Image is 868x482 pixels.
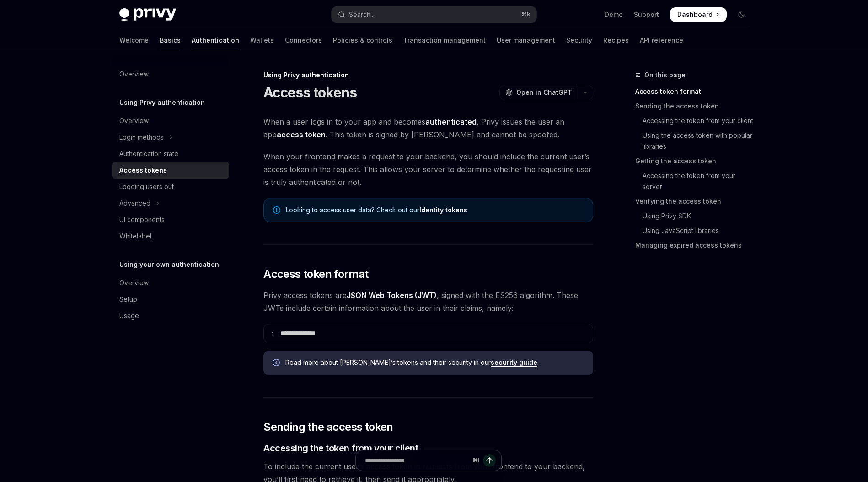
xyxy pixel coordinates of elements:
[119,259,219,270] h5: Using your own authentication
[332,6,536,23] button: Open search
[112,211,229,228] a: UI components
[497,29,555,51] a: User management
[603,29,629,51] a: Recipes
[112,179,229,195] a: Logging users out
[263,115,593,141] span: When a user logs in to your app and becomes , Privy issues the user an app . This token is signed...
[521,11,531,18] span: ⌘ K
[263,420,393,434] span: Sending the access token
[277,130,326,139] strong: access token
[286,206,584,215] span: Looking to access user data? Check out our .
[491,358,537,367] a: security guide
[112,146,229,162] a: Authentication state
[635,194,756,209] a: Verifying the access token
[635,168,756,194] a: Accessing the token from your server
[119,8,176,21] img: dark logo
[112,66,229,82] a: Overview
[365,450,469,471] input: Ask a question...
[250,29,274,51] a: Wallets
[119,165,167,176] div: Access tokens
[112,291,229,308] a: Setup
[112,129,229,146] button: Toggle Login methods section
[119,181,174,192] div: Logging users out
[263,84,357,101] h1: Access tokens
[635,154,756,168] a: Getting the access token
[160,29,181,51] a: Basics
[634,10,659,19] a: Support
[635,84,756,99] a: Access token format
[119,214,165,225] div: UI components
[263,267,369,282] span: Access token format
[635,114,756,128] a: Accessing the token from your client
[349,9,375,20] div: Search...
[112,195,229,211] button: Toggle Advanced section
[119,148,178,159] div: Authentication state
[635,99,756,114] a: Sending the access token
[119,97,205,108] h5: Using Privy authentication
[263,150,593,189] span: When your frontend makes a request to your backend, you should include the current user’s access ...
[112,113,229,129] a: Overview
[644,70,686,81] span: On this page
[263,70,593,80] div: Using Privy authentication
[425,117,477,126] strong: authenticated
[273,206,280,214] svg: Note
[119,277,149,288] div: Overview
[635,238,756,253] a: Managing expired access tokens
[119,132,164,143] div: Login methods
[119,29,149,51] a: Welcome
[192,29,239,51] a: Authentication
[566,29,592,51] a: Security
[285,358,584,367] span: Read more about [PERSON_NAME]’s tokens and their security in our .
[499,85,578,100] button: Open in ChatGPT
[119,115,149,126] div: Overview
[119,69,149,80] div: Overview
[119,310,139,321] div: Usage
[333,29,392,51] a: Policies & controls
[516,88,572,97] span: Open in ChatGPT
[419,206,467,214] a: Identity tokens
[119,198,150,209] div: Advanced
[635,209,756,223] a: Using Privy SDK
[640,29,683,51] a: API reference
[670,7,727,22] a: Dashboard
[483,454,496,467] button: Send message
[263,442,418,455] span: Accessing the token from your client
[112,308,229,324] a: Usage
[677,10,713,19] span: Dashboard
[119,231,151,242] div: Whitelabel
[112,275,229,291] a: Overview
[112,228,229,244] a: Whitelabel
[403,29,486,51] a: Transaction management
[263,289,593,314] span: Privy access tokens are , signed with the ES256 algorithm. These JWTs include certain information...
[635,223,756,238] a: Using JavaScript libraries
[635,128,756,154] a: Using the access token with popular libraries
[734,7,749,22] button: Toggle dark mode
[285,29,322,51] a: Connectors
[347,291,437,300] a: JSON Web Tokens (JWT)
[273,359,282,368] svg: Info
[112,162,229,179] a: Access tokens
[119,294,137,305] div: Setup
[605,10,623,19] a: Demo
